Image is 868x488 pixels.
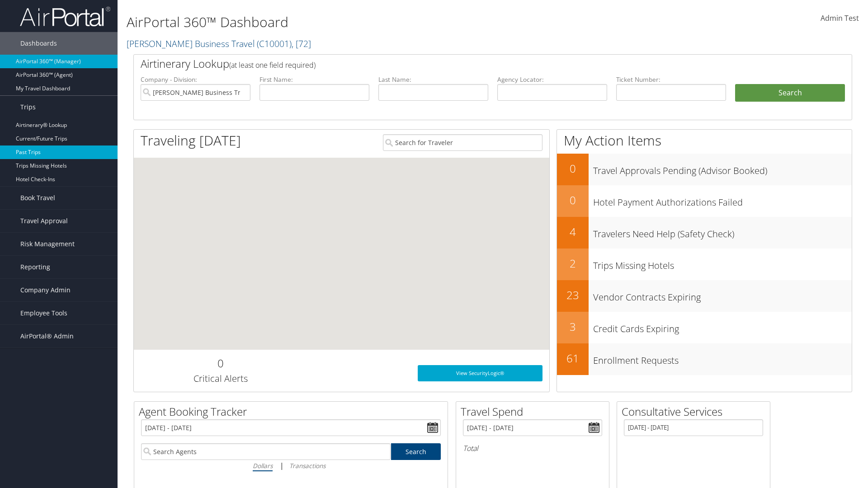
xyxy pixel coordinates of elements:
span: Reporting [20,256,50,278]
div: | [141,460,441,471]
h3: Vendor Contracts Expiring [593,286,852,304]
h2: 0 [557,192,589,208]
h2: Consultative Services [622,404,770,419]
a: 2Trips Missing Hotels [557,249,852,280]
h3: Hotel Payment Authorizations Failed [593,192,852,209]
h3: Critical Alerts [141,372,300,385]
span: ( C10001 ) [257,38,292,50]
h3: Credit Cards Expiring [593,318,852,335]
label: Company - Division: [141,75,250,84]
a: 4Travelers Need Help (Safety Check) [557,217,852,249]
a: 61Enrollment Requests [557,343,852,375]
span: Risk Management [20,233,75,255]
i: Transactions [289,461,325,470]
a: Admin Test [821,5,859,33]
span: Trips [20,96,36,118]
span: Dashboards [20,32,57,55]
h6: Total [463,443,602,453]
h2: Travel Spend [461,404,609,419]
a: 3Credit Cards Expiring [557,312,852,343]
h2: Airtinerary Lookup [141,56,785,71]
a: View SecurityLogic® [418,365,542,381]
h2: 2 [557,256,589,271]
a: 0Hotel Payment Authorizations Failed [557,185,852,217]
h2: 0 [141,356,300,371]
h2: 61 [557,351,589,366]
button: Search [735,84,845,102]
span: , [ 72 ] [292,38,311,50]
i: Dollars [253,461,273,470]
a: 23Vendor Contracts Expiring [557,280,852,312]
label: Last Name: [378,75,488,84]
h3: Trips Missing Hotels [593,255,852,272]
label: Agency Locator: [497,75,607,84]
span: AirPortal® Admin [20,325,74,347]
h3: Travelers Need Help (Safety Check) [593,223,852,240]
h2: 0 [557,161,589,176]
a: [PERSON_NAME] Business Travel [127,38,311,50]
label: First Name: [259,75,369,84]
h3: Travel Approvals Pending (Advisor Booked) [593,160,852,177]
h2: 23 [557,287,589,303]
a: 0Travel Approvals Pending (Advisor Booked) [557,154,852,185]
span: Admin Test [821,13,859,23]
input: Search Agents [141,443,391,460]
h2: Agent Booking Tracker [139,404,448,419]
label: Ticket Number: [616,75,726,84]
h1: Traveling [DATE] [141,131,241,150]
h2: 4 [557,224,589,239]
input: Search for Traveler [383,134,542,151]
span: Employee Tools [20,302,67,324]
span: (at least one field required) [229,60,316,70]
img: airportal-logo.png [20,6,110,27]
a: Search [391,443,441,460]
span: Book Travel [20,187,55,209]
h2: 3 [557,319,589,334]
h3: Enrollment Requests [593,350,852,367]
span: Travel Approval [20,210,68,232]
span: Company Admin [20,279,71,301]
h1: My Action Items [557,131,852,150]
h1: AirPortal 360™ Dashboard [127,13,615,32]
